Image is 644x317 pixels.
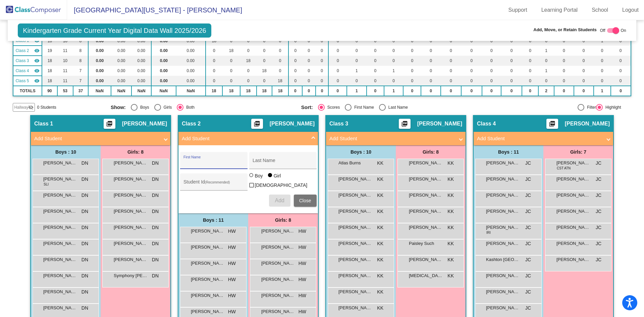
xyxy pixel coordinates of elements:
[546,119,558,129] button: Print Students Details
[574,86,594,96] td: 0
[122,120,167,127] span: [PERSON_NAME]
[338,192,372,199] span: [PERSON_NAME]
[586,5,613,15] a: School
[522,56,538,66] td: 0
[15,68,29,74] span: Class 4
[565,120,610,127] span: [PERSON_NAME]
[151,86,176,96] td: NaN
[88,86,111,96] td: NaN
[611,56,631,66] td: 0
[403,86,421,96] td: 0
[574,76,594,86] td: 0
[600,28,605,34] span: Off
[272,86,288,96] td: 18
[43,176,77,182] span: [PERSON_NAME]
[522,46,538,56] td: 0
[302,76,316,86] td: 0
[421,66,440,76] td: 0
[386,104,408,110] div: Last Name
[328,76,347,86] td: 0
[114,208,147,215] span: [PERSON_NAME]
[328,66,347,76] td: 0
[57,46,73,56] td: 11
[338,208,372,215] span: [PERSON_NAME]
[240,66,256,76] td: 0
[477,135,602,143] mat-panel-title: Add Student
[486,192,520,199] span: [PERSON_NAME]
[384,86,403,96] td: 1
[138,104,149,110] div: Boys
[522,76,538,86] td: 0
[151,56,176,66] td: 0.00
[253,160,313,166] input: Last Name
[257,66,272,76] td: 18
[273,172,281,179] div: Girl
[522,66,538,76] td: 0
[34,120,53,127] span: Class 1
[461,66,482,76] td: 0
[152,208,159,215] span: DN
[176,76,206,86] td: 0.00
[34,48,40,53] mat-icon: visibility
[13,76,42,86] td: Suzanne Sircely - No Class Name
[596,176,601,183] span: JC
[367,66,384,76] td: 0
[176,66,206,76] td: 0.00
[441,76,461,86] td: 0
[111,66,131,76] td: 0.00
[338,224,372,231] span: [PERSON_NAME]
[302,56,316,66] td: 0
[272,56,288,66] td: 0
[574,46,594,56] td: 0
[105,120,113,130] mat-icon: picture_as_pdf
[288,76,302,86] td: 0
[182,135,307,143] mat-panel-title: Add Student
[501,76,522,86] td: 0
[384,66,403,76] td: 1
[403,66,421,76] td: 0
[447,192,454,199] span: KK
[34,58,40,63] mat-icon: visibility
[377,176,383,183] span: KK
[556,208,590,215] span: [PERSON_NAME]
[447,176,454,183] span: KK
[67,5,242,15] span: [GEOGRAPHIC_DATA][US_STATE] - [PERSON_NAME]
[288,86,302,96] td: 0
[554,76,574,86] td: 0
[176,46,206,56] td: 0.00
[257,46,272,56] td: 0
[525,192,531,199] span: JC
[554,86,574,96] td: 0
[222,46,240,56] td: 18
[151,46,176,56] td: 0.00
[556,160,590,166] span: [PERSON_NAME]
[367,46,384,56] td: 0
[57,66,73,76] td: 11
[302,46,316,56] td: 0
[206,56,222,66] td: 0
[538,76,554,86] td: 0
[269,195,290,207] button: Add
[13,66,42,76] td: Julie Charboneau - No Class Name
[73,66,88,76] td: 7
[384,46,403,56] td: 0
[178,145,318,213] div: Add Student
[503,5,533,15] a: Support
[461,86,482,96] td: 0
[151,76,176,86] td: 0.00
[352,104,374,110] div: First Name
[525,160,531,167] span: JC
[461,56,482,66] td: 0
[611,76,631,86] td: 0
[272,66,288,76] td: 0
[111,56,131,66] td: 0.00
[482,66,501,76] td: 0
[111,104,126,110] span: Show:
[611,46,631,56] td: 0
[338,160,372,166] span: Atlas Burns
[367,56,384,66] td: 0
[347,86,366,96] td: 1
[42,76,57,86] td: 18
[525,176,531,183] span: JC
[377,208,383,215] span: KK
